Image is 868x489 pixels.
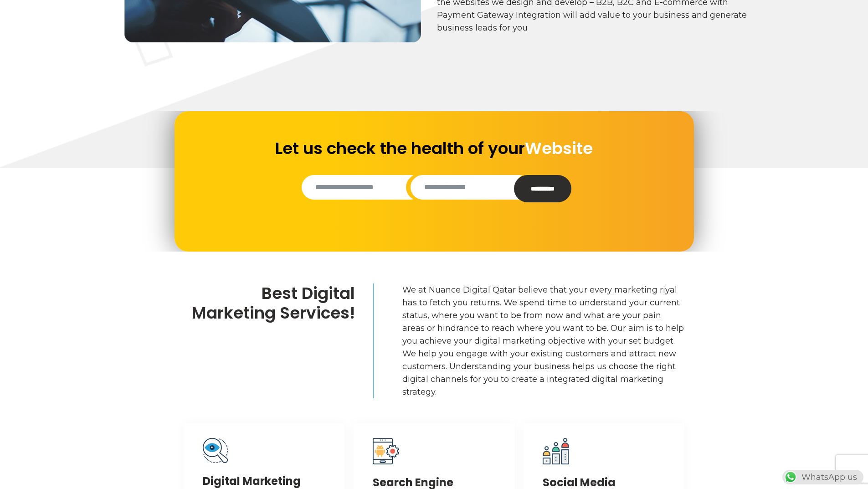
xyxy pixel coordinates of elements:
[782,470,863,484] div: WhatsApp us
[184,283,355,323] h2: Best Digital Marketing Services!
[179,139,689,224] form: Contact form
[402,283,685,398] p: We at Nuance Digital Qatar believe that your every marketing riyal has to fetch you returns. We s...
[203,475,325,488] h3: Digital Marketing
[525,137,593,160] span: Website
[271,139,597,158] h2: Let us check the health of your
[783,470,798,484] img: WhatsApp
[782,472,863,482] a: WhatsAppWhatsApp us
